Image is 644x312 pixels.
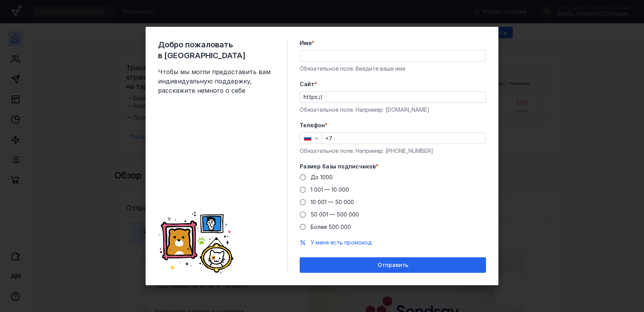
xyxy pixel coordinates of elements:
div: Обязательное поле. Например: [PHONE_NUMBER] [300,147,486,155]
span: Cайт [300,80,314,88]
span: Добро пожаловать в [GEOGRAPHIC_DATA] [158,39,274,61]
span: 50 001 — 500 000 [311,211,359,218]
button: Отправить [300,257,486,273]
button: У меня есть промокод [311,239,372,246]
div: Обязательное поле. Например: [DOMAIN_NAME] [300,106,486,114]
span: Размер базы подписчиков [300,163,376,170]
span: 10 001 — 50 000 [311,199,354,205]
span: Телефон [300,121,325,129]
span: Отправить [378,262,408,269]
span: До 1000 [311,174,333,180]
span: У меня есть промокод [311,239,372,246]
span: 1 001 — 10 000 [311,186,349,193]
span: Чтобы мы могли предоставить вам индивидуальную поддержку, расскажите немного о себе [158,67,274,95]
span: Более 500 000 [311,224,351,230]
div: Обязательное поле. Введите ваше имя [300,65,486,73]
span: Имя [300,39,312,47]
